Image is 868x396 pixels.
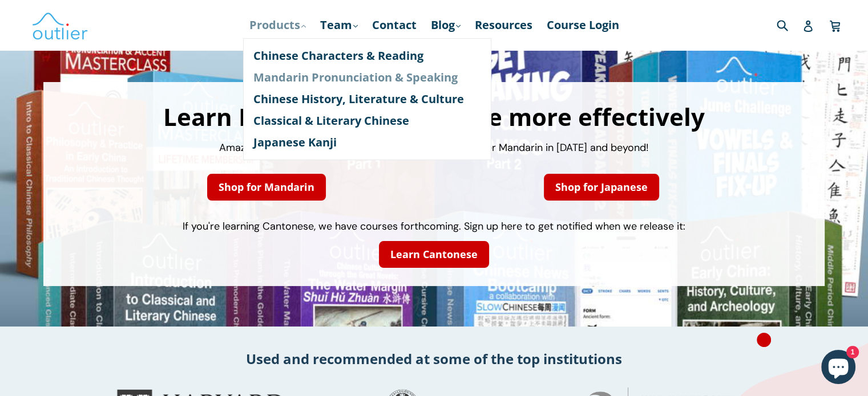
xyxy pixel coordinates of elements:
[207,174,326,201] a: Shop for Mandarin
[425,15,466,35] a: Blog
[314,15,364,35] a: Team
[219,141,649,154] span: Amazing courses and course packages to help you master Mandarin in [DATE] and beyond!
[469,15,538,35] a: Resources
[544,174,659,201] a: Shop for Japanese
[253,110,481,132] a: Classical & Literary Chinese
[253,45,481,67] a: Chinese Characters & Reading
[366,15,422,35] a: Contact
[379,241,489,268] a: Learn Cantonese
[31,9,88,42] img: Outlier Linguistics
[253,67,481,88] a: Mandarin Pronunciation & Speaking
[253,132,481,153] a: Japanese Kanji
[541,15,625,35] a: Course Login
[244,15,312,35] a: Products
[183,219,685,233] span: If you're learning Cantonese, we have courses forthcoming. Sign up here to get notified when we r...
[55,105,813,129] h1: Learn Mandarin or Japanese more effectively
[253,88,481,110] a: Chinese History, Literature & Culture
[774,13,805,36] input: Search
[818,350,859,387] inbox-online-store-chat: Shopify online store chat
